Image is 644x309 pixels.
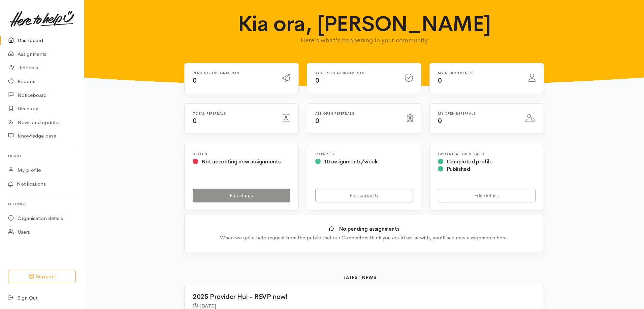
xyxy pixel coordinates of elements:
b: Latest news [344,275,377,280]
a: Edit details [438,189,536,202]
p: Here's what's happening in your community [232,36,496,45]
span: 0 [193,76,197,85]
button: Support [8,270,76,283]
h6: Settings [8,199,76,208]
span: 0 [438,76,442,85]
h6: My assignments [438,71,520,75]
span: 10 assignments/week [324,158,378,165]
span: Completed profile [447,158,493,165]
span: Published [447,165,470,172]
h6: My open referrals [438,112,517,115]
span: 0 [438,117,442,125]
h6: Status [193,152,290,156]
h6: All open referrals [315,112,399,115]
div: When we get a help request from the public that our Connectors think you could assist with, you'l... [195,234,534,242]
h6: Total referrals [193,112,274,115]
span: 0 [315,76,319,85]
h6: Pending assignments [193,71,274,75]
a: Edit status [193,189,290,202]
h6: Capacity [315,152,413,156]
b: No pending assignments [339,226,399,232]
h6: Profile [8,151,76,160]
h6: Organisation Details [438,152,536,156]
span: Not accepting new assignments [201,158,281,165]
h6: Accepted assignments [315,71,397,75]
a: Edit capacity [315,189,413,202]
span: 0 [315,117,319,125]
h2: 2025 Provider Hui - RSVP now! [193,293,527,301]
span: 0 [193,117,197,125]
h1: Kia ora, [PERSON_NAME] [232,12,496,36]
